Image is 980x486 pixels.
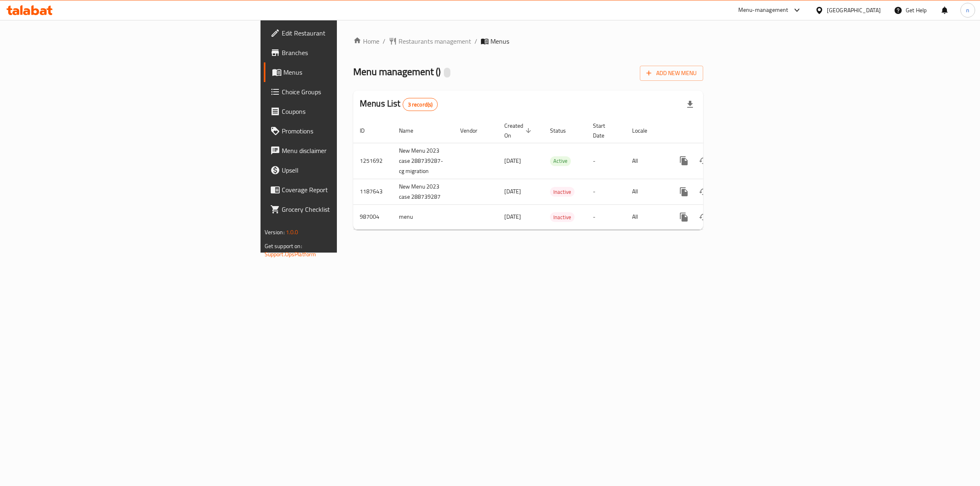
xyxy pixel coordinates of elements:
[550,187,575,197] span: Inactive
[264,200,424,219] a: Grocery Checklist
[282,87,418,97] span: Choice Groups
[264,62,424,82] a: Menus
[399,126,424,135] span: Name
[264,23,424,43] a: Edit Restaurant
[738,5,788,15] div: Menu-management
[282,28,418,38] span: Edit Restaurant
[282,165,418,175] span: Upsell
[966,6,969,15] span: n
[694,151,713,171] button: Change Status
[282,204,418,214] span: Grocery Checklist
[403,98,438,111] div: Total records count
[286,227,298,237] span: 1.0.0
[668,118,759,143] th: Actions
[360,98,438,111] h2: Menus List
[360,126,375,135] span: ID
[626,143,668,179] td: All
[674,207,694,227] button: more
[389,36,471,46] a: Restaurants management
[265,249,316,260] a: Support.OpsPlatform
[282,48,418,58] span: Branches
[264,102,424,121] a: Coupons
[586,179,626,204] td: -
[827,6,881,15] div: [GEOGRAPHIC_DATA]
[550,213,575,222] span: Inactive
[264,43,424,62] a: Branches
[694,207,713,227] button: Change Status
[504,186,521,197] span: [DATE]
[264,82,424,102] a: Choice Groups
[353,36,703,46] nav: breadcrumb
[265,227,285,237] span: Version:
[504,121,534,140] span: Created On
[403,101,438,109] span: 3 record(s)
[674,151,694,171] button: more
[586,204,626,229] td: -
[640,66,703,81] button: Add New Menu
[399,36,471,46] span: Restaurants management
[264,121,424,141] a: Promotions
[283,67,418,77] span: Menus
[593,121,616,140] span: Start Date
[264,141,424,160] a: Menu disclaimer
[282,146,418,155] span: Menu disclaimer
[694,182,713,202] button: Change Status
[504,211,521,222] span: [DATE]
[550,126,577,135] span: Status
[353,118,759,230] table: enhanced table
[586,143,626,179] td: -
[460,126,488,135] span: Vendor
[282,185,418,195] span: Coverage Report
[504,155,521,166] span: [DATE]
[282,126,418,136] span: Promotions
[674,182,694,202] button: more
[490,36,509,46] span: Menus
[626,204,668,229] td: All
[550,187,575,197] div: Inactive
[264,180,424,200] a: Coverage Report
[282,107,418,116] span: Coupons
[632,126,658,135] span: Locale
[626,179,668,204] td: All
[265,241,302,251] span: Get support on:
[680,95,700,114] div: Export file
[646,68,697,78] span: Add New Menu
[264,160,424,180] a: Upsell
[474,36,477,46] li: /
[550,156,571,166] span: Active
